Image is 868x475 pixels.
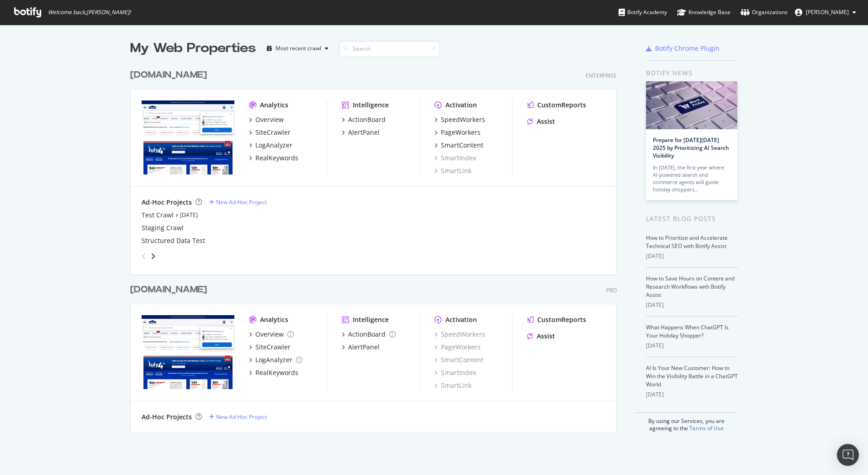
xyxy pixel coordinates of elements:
[263,41,332,56] button: Most recent crawl
[142,211,174,220] a: Test Crawl
[434,153,476,163] a: SmartIndex
[537,315,586,324] div: CustomReports
[142,315,234,389] img: www.lowessecondary.com
[646,252,738,260] div: [DATE]
[619,8,667,17] div: Botify Academy
[635,412,738,432] div: By using our Services, you are agreeing to the
[689,424,724,432] a: Terms of Use
[441,115,485,124] div: SpeedWorkers
[249,343,291,352] a: SiteCrawler
[260,100,288,110] div: Analytics
[434,330,485,339] a: SpeedWorkers
[249,355,302,364] a: LogAnalyzer
[180,211,198,219] a: [DATE]
[646,301,738,309] div: [DATE]
[255,343,291,352] div: SiteCrawler
[441,141,483,150] div: SmartContent
[441,128,481,137] div: PageWorkers
[646,68,738,78] div: Botify news
[434,368,476,377] a: SmartIndex
[445,100,477,110] div: Activation
[216,413,267,421] div: New Ad-Hoc Project
[434,115,485,124] a: SpeedWorkers
[348,330,386,339] div: ActionBoard
[339,41,440,57] input: Search
[130,69,211,82] a: [DOMAIN_NAME]
[130,58,624,432] div: grid
[646,364,738,388] a: AI Is Your New Customer: How to Win the Visibility Battle in a ChatGPT World
[130,69,207,82] div: [DOMAIN_NAME]
[342,343,380,352] a: AlertPanel
[646,274,735,299] a: How to Save Hours on Content and Research Workflows with Botify Assist
[249,141,292,150] a: LogAnalyzer
[653,164,730,193] div: In [DATE], the first year where AI-powered search and commerce agents will guide holiday shoppers…
[586,72,617,79] div: Enterprise
[209,198,267,206] a: New Ad-Hoc Project
[260,315,288,324] div: Analytics
[249,153,298,163] a: RealKeywords
[255,355,292,364] div: LogAnalyzer
[255,115,284,124] div: Overview
[342,330,396,339] a: ActionBoard
[527,117,555,126] a: Assist
[249,330,294,339] a: Overview
[353,315,389,324] div: Intelligence
[655,44,720,53] div: Botify Chrome Plugin
[646,323,729,339] a: What Happens When ChatGPT Is Your Holiday Shopper?
[348,115,386,124] div: ActionBoard
[255,368,298,377] div: RealKeywords
[342,115,386,124] a: ActionBoard
[434,381,471,390] a: SmartLink
[142,223,184,232] a: Staging Crawl
[142,412,192,422] div: Ad-Hoc Projects
[837,444,859,466] div: Open Intercom Messenger
[348,128,380,137] div: AlertPanel
[138,249,150,264] div: angle-left
[209,413,267,421] a: New Ad-Hoc Project
[646,391,738,399] div: [DATE]
[646,214,738,224] div: Latest Blog Posts
[788,5,863,20] button: [PERSON_NAME]
[249,368,298,377] a: RealKeywords
[646,342,738,350] div: [DATE]
[606,286,617,294] div: Pro
[527,100,586,110] a: CustomReports
[142,100,234,174] img: www.lowes.com
[646,44,720,53] a: Botify Chrome Plugin
[130,283,207,296] div: [DOMAIN_NAME]
[445,315,477,324] div: Activation
[255,128,291,137] div: SiteCrawler
[130,39,256,58] div: My Web Properties
[348,343,380,352] div: AlertPanel
[434,166,471,175] a: SmartLink
[342,128,380,137] a: AlertPanel
[216,198,267,206] div: New Ad-Hoc Project
[255,153,298,163] div: RealKeywords
[806,8,849,16] span: Randy Dargenio
[434,343,481,352] a: PageWorkers
[653,136,729,159] a: Prepare for [DATE][DATE] 2025 by Prioritizing AI Search Visibility
[249,115,284,124] a: Overview
[142,198,192,207] div: Ad-Hoc Projects
[527,315,586,324] a: CustomReports
[677,8,730,17] div: Knowledge Base
[537,117,555,126] div: Assist
[537,332,555,341] div: Assist
[646,234,728,250] a: How to Prioritize and Accelerate Technical SEO with Botify Assist
[434,128,481,137] a: PageWorkers
[142,236,205,245] a: Structured Data Test
[150,252,156,261] div: angle-right
[527,332,555,341] a: Assist
[434,141,483,150] a: SmartContent
[537,100,586,110] div: CustomReports
[434,355,483,364] div: SmartContent
[249,128,291,137] a: SiteCrawler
